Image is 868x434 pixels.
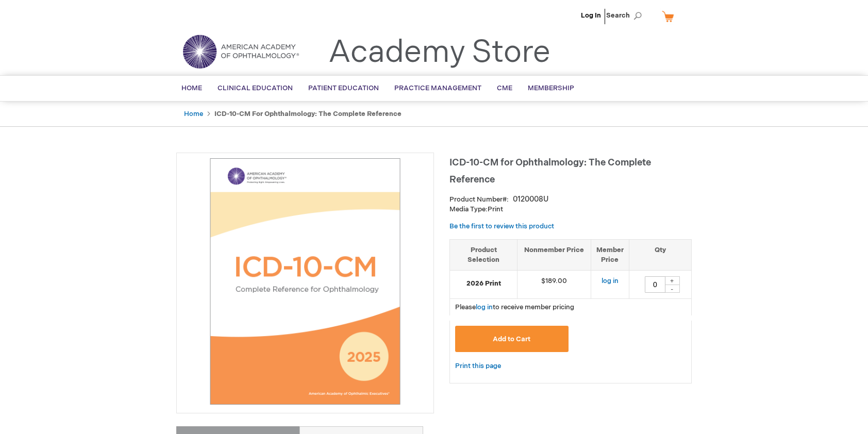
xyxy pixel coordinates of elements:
[214,110,402,118] strong: ICD-10-CM for Ophthalmology: The Complete Reference
[493,335,530,343] span: Add to Cart
[497,84,512,92] span: CME
[449,222,554,230] a: Be the first to review this product
[394,84,481,92] span: Practice Management
[476,303,493,311] a: log in
[664,285,680,293] div: -
[308,84,379,92] span: Patient Education
[455,360,501,373] a: Print this page
[218,84,293,92] span: Clinical Education
[449,157,651,185] span: ICD-10-CM for Ophthalmology: The Complete Reference
[602,277,619,285] a: log in
[184,110,203,118] a: Home
[455,303,574,311] span: Please to receive member pricing
[455,279,512,289] strong: 2026 Print
[606,5,645,26] span: Search
[581,11,601,20] a: Log In
[449,195,509,204] strong: Product Number
[449,205,692,214] p: Print
[528,84,574,92] span: Membership
[449,205,488,213] strong: Media Type:
[181,84,202,92] span: Home
[645,276,665,293] input: Qty
[182,158,428,405] img: ICD-10-CM for Ophthalmology: The Complete Reference
[518,239,591,270] th: Nonmember Price
[518,271,591,299] td: $189.00
[450,239,518,270] th: Product Selection
[513,194,548,205] div: 0120008U
[328,34,550,71] a: Academy Store
[455,326,569,352] button: Add to Cart
[591,239,629,270] th: Member Price
[629,239,691,270] th: Qty
[664,276,680,285] div: +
